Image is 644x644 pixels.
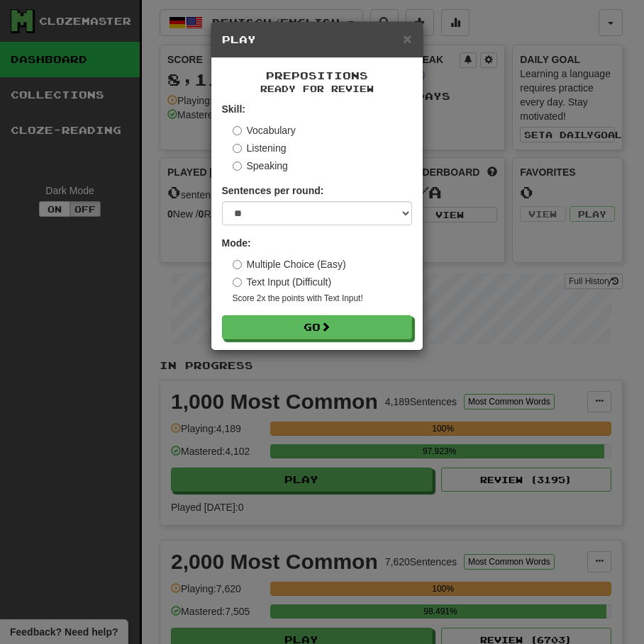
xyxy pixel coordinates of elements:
[222,315,412,339] button: Go
[233,293,412,305] small: Score 2x the points with Text Input !
[233,278,242,287] input: Text Input (Difficult)
[233,123,296,137] label: Vocabulary
[233,126,242,135] input: Vocabulary
[222,237,251,249] strong: Mode:
[222,83,412,95] small: Ready for Review
[233,275,332,289] label: Text Input (Difficult)
[403,31,411,46] button: Close
[222,33,412,47] h5: Play
[266,69,368,81] span: Prepositions
[403,30,411,47] span: ×
[222,103,245,115] strong: Skill:
[233,159,288,173] label: Speaking
[233,260,242,269] input: Multiple Choice (Easy)
[233,144,242,153] input: Listening
[233,162,242,171] input: Speaking
[222,183,324,198] label: Sentences per round:
[233,257,346,271] label: Multiple Choice (Easy)
[233,141,287,155] label: Listening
